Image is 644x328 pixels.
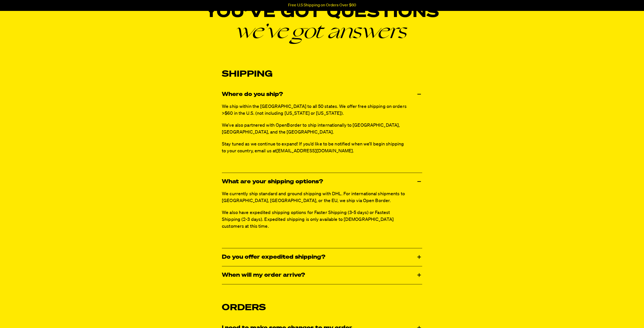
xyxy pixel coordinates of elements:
div: Where do you ship? [222,86,422,103]
h2: Orders [222,303,422,313]
em: we’ve got answers [152,20,493,41]
p: We also have expedited shipping options for Faster Shipping (3-5 days) or Fastest Shipping (2-3 d... [222,209,408,230]
h2: Shipping [222,69,422,79]
span: Stay tuned as we continue to expand! If you’d like to be notified when we’ll begin shipping to yo... [222,142,404,153]
span: We ship within the [GEOGRAPHIC_DATA] to all 50 states. We offer free shipping on orders >$60 in t... [222,104,407,116]
h1: You’ve got questions [152,5,493,41]
div: What are your shipping options? [222,173,422,191]
span: We currently ship standard and ground shipping with DHL. For international shipments to [GEOGRAPH... [222,192,405,203]
span: We’ve also partnered with OpenBorder to ship internationally to [GEOGRAPHIC_DATA], [GEOGRAPHIC_DA... [222,123,400,135]
div: When will my order arrive? [222,266,422,284]
div: Do you offer expedited shipping? [222,248,422,266]
p: Free U.S Shipping on Orders Over $60 [288,3,356,8]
